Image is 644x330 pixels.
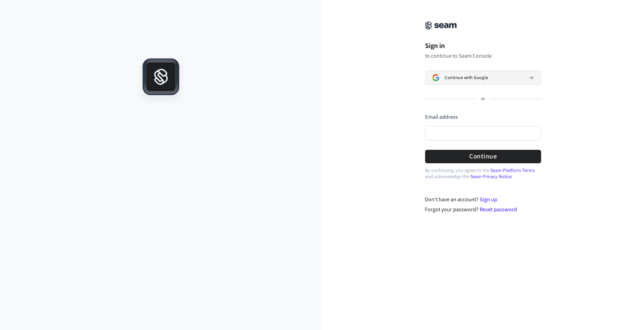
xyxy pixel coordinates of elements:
[425,70,541,85] button: Sign in with GoogleContinue with Google
[480,206,517,213] a: Reset password
[425,21,457,30] img: Seam Console
[445,75,488,80] span: Continue with Google
[425,113,458,121] label: Email address
[425,52,541,59] p: to continue to Seam Console
[425,195,541,204] div: Don't have an account?
[481,96,485,102] p: or
[470,173,512,180] a: Seam Privacy Notice
[425,150,541,163] button: Continue
[425,167,541,180] p: By continuing, you agree to the and acknowledge the .
[425,41,541,51] h1: Sign in
[480,196,497,203] a: Sign up
[432,74,439,81] img: Sign in with Google
[490,167,535,174] a: Seam Platform Terms
[425,205,541,214] div: Forgot your password?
